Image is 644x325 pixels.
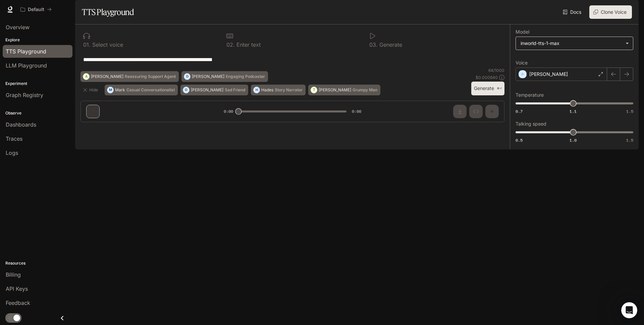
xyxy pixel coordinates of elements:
button: Clone Voice [589,5,632,19]
p: 0 1 . [83,42,91,47]
div: D [184,71,190,82]
button: O[PERSON_NAME]Sad Friend [180,85,248,95]
p: 0 2 . [226,42,235,47]
p: Model [516,30,529,34]
div: M [107,85,113,95]
span: 0.5 [516,137,523,143]
p: Casual Conversationalist [126,88,175,92]
p: Generate [378,42,402,47]
p: [PERSON_NAME] [319,88,351,92]
span: 1.1 [570,108,577,114]
a: Docs [561,5,584,19]
iframe: Intercom live chat [621,302,637,318]
p: Hades [261,88,273,92]
button: All workspaces [17,3,55,16]
div: T [311,85,317,95]
p: Reassuring Support Agent [125,75,176,79]
div: H [254,85,260,95]
p: Mark [115,88,125,92]
button: A[PERSON_NAME]Reassuring Support Agent [80,71,179,82]
p: 64 / 1000 [488,67,504,73]
div: inworld-tts-1-max [521,40,622,47]
p: 0 3 . [369,42,378,47]
div: O [183,85,189,95]
div: inworld-tts-1-max [516,37,633,50]
button: D[PERSON_NAME]Engaging Podcaster [181,71,268,82]
p: [PERSON_NAME] [91,75,123,79]
button: Generate⌘⏎ [471,82,504,95]
p: [PERSON_NAME] [529,71,568,78]
p: Select voice [91,42,123,47]
p: [PERSON_NAME] [191,88,223,92]
div: A [83,71,89,82]
p: Engaging Podcaster [226,75,265,79]
span: 1.5 [626,108,633,114]
button: MMarkCasual Conversationalist [105,85,178,95]
h1: TTS Playground [82,5,134,19]
p: Default [28,7,44,12]
p: Story Narrator [275,88,303,92]
p: Enter text [235,42,261,47]
span: 1.5 [626,137,633,143]
p: Talking speed [516,122,546,126]
button: T[PERSON_NAME]Grumpy Man [308,85,380,95]
span: 1.0 [570,137,577,143]
button: Hide [80,85,102,95]
p: ⌘⏎ [497,87,502,91]
p: Sad Friend [225,88,245,92]
p: Voice [516,60,528,65]
p: [PERSON_NAME] [192,75,224,79]
p: $ 0.000640 [476,75,498,80]
p: Temperature [516,93,544,97]
button: HHadesStory Narrator [251,85,306,95]
span: 0.7 [516,108,523,114]
p: Grumpy Man [353,88,377,92]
